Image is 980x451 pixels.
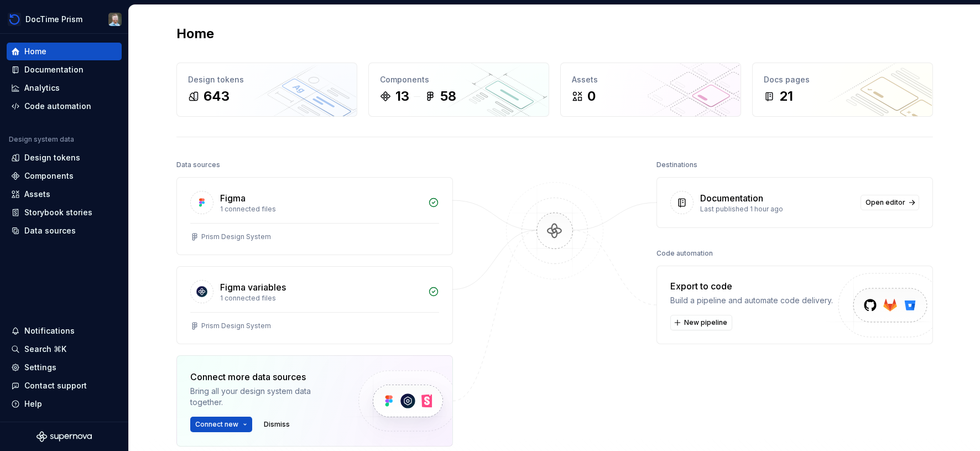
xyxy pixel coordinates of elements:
div: Docs pages [764,74,921,85]
svg: Supernova Logo [37,431,92,442]
div: Last published 1 hour ago [700,205,854,214]
div: Code automation [24,101,91,112]
div: Documentation [24,64,84,75]
div: Build a pipeline and automate code delivery. [670,295,833,306]
a: Assets [7,185,122,203]
img: Jeff [108,13,122,26]
div: Storybook stories [24,207,92,218]
div: Prism Design System [201,232,271,241]
a: Home [7,43,122,60]
a: Figma variables1 connected filesPrism Design System [176,266,453,344]
div: Notifications [24,325,75,336]
div: Assets [572,74,729,85]
a: Design tokens643 [176,63,357,117]
div: Analytics [24,82,60,94]
div: Data sources [176,157,220,173]
div: 1 connected files [220,205,421,214]
div: Design system data [9,135,74,144]
img: 90418a54-4231-473e-b32d-b3dd03b28af1.png [8,13,21,26]
button: Connect new [190,417,252,432]
button: Help [7,395,122,413]
span: New pipeline [684,318,727,327]
span: Connect new [195,420,238,429]
a: Storybook stories [7,204,122,221]
button: Contact support [7,377,122,395]
div: Connect more data sources [190,370,340,383]
div: Destinations [656,157,697,173]
div: Search ⌘K [24,344,66,355]
a: Analytics [7,79,122,97]
div: Home [24,46,46,57]
a: Docs pages21 [752,63,933,117]
div: 643 [204,87,230,105]
button: DocTime PrismJeff [2,7,126,31]
div: 58 [440,87,456,105]
div: Components [380,74,538,85]
a: Data sources [7,222,122,240]
a: Code automation [7,97,122,115]
div: Figma [220,191,246,205]
a: Assets0 [560,63,741,117]
div: Design tokens [24,152,80,163]
div: Bring all your design system data together. [190,386,340,408]
div: Figma variables [220,281,286,294]
div: Components [24,170,74,182]
div: Export to code [670,279,833,293]
a: Components1358 [368,63,549,117]
div: Documentation [700,191,763,205]
div: Assets [24,189,50,200]
button: Search ⌘K [7,340,122,358]
a: Design tokens [7,149,122,167]
button: Notifications [7,322,122,340]
div: Help [24,398,42,409]
div: Code automation [656,246,713,261]
a: Documentation [7,61,122,79]
a: Figma1 connected filesPrism Design System [176,177,453,255]
div: Prism Design System [201,322,271,330]
a: Components [7,167,122,185]
h2: Home [176,25,214,43]
button: Dismiss [259,417,295,432]
div: 13 [395,87,409,105]
span: Dismiss [264,420,290,429]
a: Settings [7,359,122,376]
div: 0 [587,87,596,105]
div: Design tokens [188,74,346,85]
div: Data sources [24,225,76,236]
span: Open editor [866,198,905,207]
div: DocTime Prism [25,14,82,25]
div: Settings [24,362,56,373]
button: New pipeline [670,315,732,330]
div: Contact support [24,380,87,391]
div: 1 connected files [220,294,421,303]
div: 21 [779,87,793,105]
a: Open editor [861,195,919,210]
